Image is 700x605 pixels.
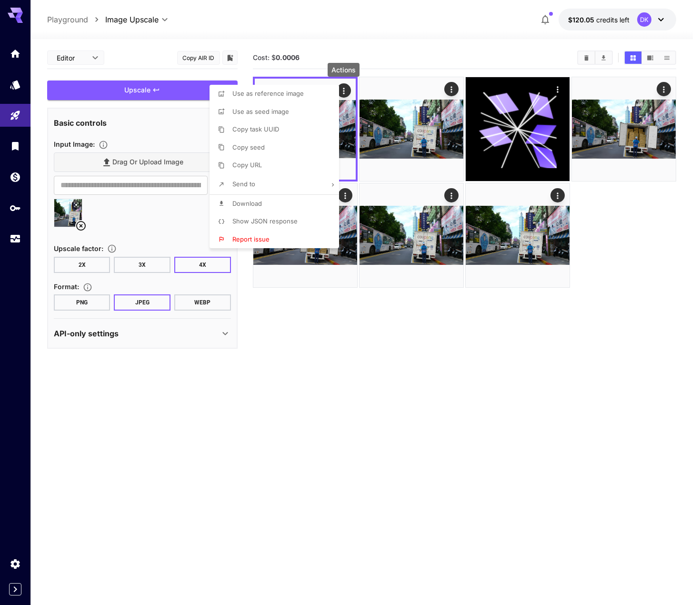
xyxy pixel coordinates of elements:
[232,180,255,188] span: Send to
[232,108,289,115] span: Use as seed image
[232,143,265,151] span: Copy seed
[232,200,262,207] span: Download
[232,125,279,133] span: Copy task UUID
[232,90,304,97] span: Use as reference image
[232,235,270,243] span: Report issue
[328,63,360,77] div: Actions
[232,217,298,225] span: Show JSON response
[232,161,262,169] span: Copy URL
